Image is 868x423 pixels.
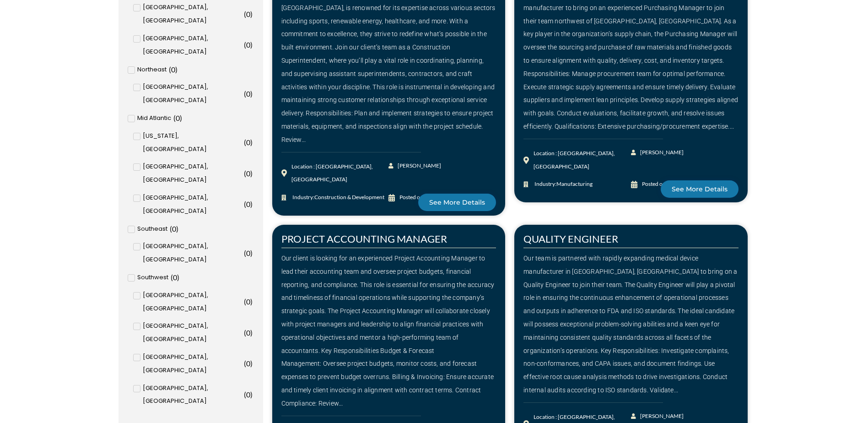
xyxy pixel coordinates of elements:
span: 0 [171,65,175,74]
span: [GEOGRAPHIC_DATA], [GEOGRAPHIC_DATA] [143,351,242,377]
span: See More Details [672,186,728,192]
span: [PERSON_NAME] [395,159,441,173]
span: ( [244,297,246,306]
span: Southwest [137,271,168,284]
span: ) [250,169,253,178]
span: ) [250,10,253,18]
span: ) [250,328,253,337]
span: ( [244,10,246,18]
span: 0 [246,200,250,208]
div: Our team is partnered with rapidly expanding medical device manufacturer in [GEOGRAPHIC_DATA], [G... [523,252,739,397]
div: Location : [GEOGRAPHIC_DATA], [GEOGRAPHIC_DATA] [291,160,389,187]
a: [PERSON_NAME] [631,146,685,159]
span: 0 [176,114,180,122]
span: See More Details [429,199,485,206]
span: ( [244,200,246,208]
span: ( [244,40,246,49]
span: 0 [246,40,250,49]
span: ( [244,390,246,399]
span: ) [250,297,253,306]
span: ) [250,390,253,399]
span: ( [173,114,176,122]
span: Northeast [137,63,167,76]
span: 0 [172,224,176,233]
a: [PERSON_NAME] [631,410,685,423]
span: ( [244,138,246,146]
span: ) [175,65,178,74]
span: Mid Atlantic [137,112,171,125]
span: [US_STATE], [GEOGRAPHIC_DATA] [143,130,242,156]
div: Location : [GEOGRAPHIC_DATA], [GEOGRAPHIC_DATA] [534,147,631,174]
span: 0 [246,390,250,399]
span: Southeast [137,222,167,236]
span: 0 [246,328,250,337]
span: [GEOGRAPHIC_DATA], [GEOGRAPHIC_DATA] [143,289,242,315]
span: [PERSON_NAME] [638,146,684,159]
a: See More Details [661,180,739,198]
span: [GEOGRAPHIC_DATA], [GEOGRAPHIC_DATA] [143,191,242,218]
span: ( [244,89,246,98]
span: 0 [246,297,250,306]
span: ) [250,40,253,49]
span: [GEOGRAPHIC_DATA], [GEOGRAPHIC_DATA] [143,81,242,107]
span: ) [250,138,253,146]
span: ( [244,359,246,368]
span: ( [170,224,172,233]
span: 0 [246,249,250,257]
span: ( [244,249,246,257]
span: ) [176,224,178,233]
span: 0 [246,359,250,368]
span: [GEOGRAPHIC_DATA], [GEOGRAPHIC_DATA] [143,1,242,27]
span: [GEOGRAPHIC_DATA], [GEOGRAPHIC_DATA] [143,320,242,346]
span: [GEOGRAPHIC_DATA], [GEOGRAPHIC_DATA] [143,240,242,266]
span: [GEOGRAPHIC_DATA], [GEOGRAPHIC_DATA] [143,32,242,59]
a: See More Details [418,194,496,211]
span: ) [250,249,253,257]
div: Our client is looking for an experienced Project Accounting Manager to lead their accounting team... [281,252,496,410]
a: [PERSON_NAME] [388,159,442,173]
span: ) [250,359,253,368]
span: ) [250,89,253,98]
span: 0 [246,10,250,18]
span: ) [250,200,253,208]
span: ( [244,169,246,178]
span: 0 [246,169,250,178]
span: 0 [246,89,250,98]
a: PROJECT ACCOUNTING MANAGER [281,233,447,245]
span: 0 [246,138,250,146]
span: 0 [173,273,177,282]
span: ) [177,273,179,282]
a: QUALITY ENGINEER [523,233,618,245]
span: [PERSON_NAME] [638,410,684,423]
span: [GEOGRAPHIC_DATA], [GEOGRAPHIC_DATA] [143,382,242,408]
span: ( [169,65,171,74]
span: ) [180,114,182,122]
span: [GEOGRAPHIC_DATA], [GEOGRAPHIC_DATA] [143,160,242,187]
span: ( [171,273,173,282]
span: ( [244,328,246,337]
